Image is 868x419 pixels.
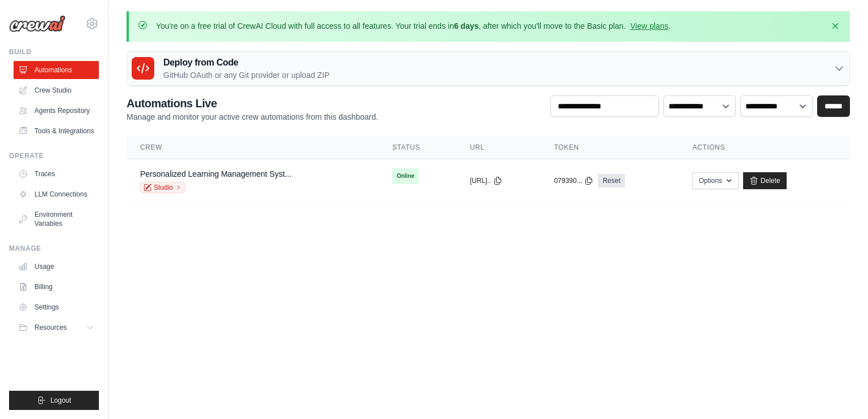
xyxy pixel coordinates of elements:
[14,278,99,296] a: Billing
[9,244,99,253] div: Manage
[9,151,99,160] div: Operate
[14,185,99,203] a: LLM Connections
[127,136,379,159] th: Crew
[454,21,479,30] strong: 6 days
[692,172,738,189] button: Options
[34,323,67,332] span: Resources
[9,391,99,410] button: Logout
[163,56,329,69] h3: Deploy from Code
[379,136,456,159] th: Status
[9,47,99,56] div: Build
[598,174,624,187] a: Reset
[14,318,99,337] button: Resources
[14,165,99,183] a: Traces
[743,172,787,189] a: Delete
[14,298,99,316] a: Settings
[14,81,99,99] a: Crew Studio
[156,20,671,32] p: You're on a free trial of CrewAI Cloud with full access to all features. Your trial ends in , aft...
[14,102,99,120] a: Agents Repository
[140,169,292,178] a: Personalized Learning Management Syst...
[554,176,593,185] button: 079390...
[392,168,419,184] span: Online
[14,122,99,140] a: Tools & Integrations
[140,182,185,193] a: Studio
[50,396,71,405] span: Logout
[163,69,329,81] p: GitHub OAuth or any Git provider or upload ZIP
[9,15,66,32] img: Logo
[14,61,99,79] a: Automations
[127,111,378,123] p: Manage and monitor your active crew automations from this dashboard.
[630,21,668,30] a: View plans
[679,136,850,159] th: Actions
[14,257,99,276] a: Usage
[540,136,679,159] th: Token
[14,206,99,233] a: Environment Variables
[457,136,541,159] th: URL
[127,95,378,111] h2: Automations Live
